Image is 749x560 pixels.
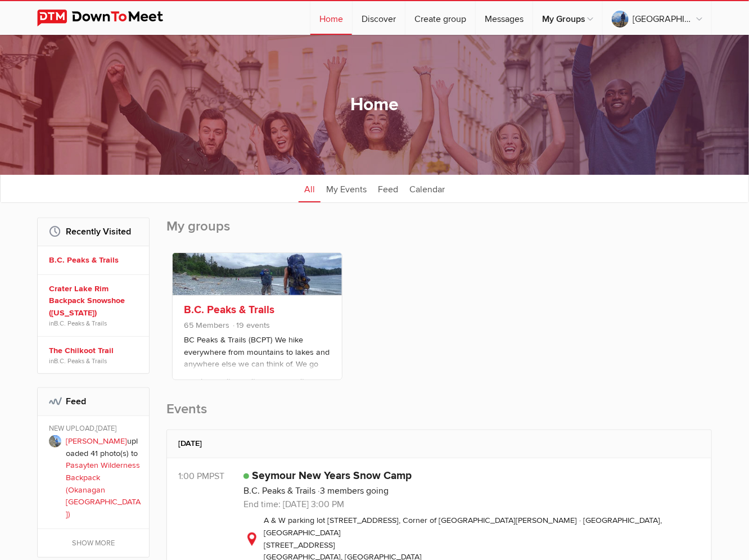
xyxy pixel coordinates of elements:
[372,174,404,202] a: Feed
[318,485,389,496] span: 3 members going
[476,1,533,35] a: Messages
[166,400,712,430] h2: Events
[184,303,274,317] a: B.C. Peaks & Trails
[184,334,331,390] p: BC Peaks & Trails (BCPT) We hike everywhere from mountains to lakes and anywhere else we can thin...
[49,319,141,328] span: in
[178,469,243,483] div: 1:00 PM
[310,1,352,35] a: Home
[54,319,107,327] a: B.C. Peaks & Trails
[184,320,229,330] span: 65 Members
[178,430,700,457] h2: [DATE]
[66,436,127,446] a: [PERSON_NAME]
[49,218,138,245] h2: Recently Visited
[166,218,712,247] h2: My groups
[243,499,344,510] span: End time: [DATE] 3:00 PM
[54,357,107,365] a: B.C. Peaks & Trails
[299,174,321,202] a: All
[49,345,141,357] a: The Chilkoot Trail
[49,254,141,267] a: B.C. Peaks & Trails
[49,356,141,365] span: in
[603,1,711,35] a: [GEOGRAPHIC_DATA]
[49,424,141,435] div: NEW UPLOAD,
[66,460,141,518] a: Pasayten Wilderness Backpack (Okanagan [GEOGRAPHIC_DATA])
[404,174,450,202] a: Calendar
[49,283,141,319] a: Crater Lake Rim Backpack Snowshoe ([US_STATE])
[232,320,270,330] span: 19 events
[209,471,224,482] span: America/Vancouver
[66,435,141,520] p: uploaded 41 photo(s) to
[405,1,475,35] a: Create group
[350,93,399,117] h1: Home
[321,174,372,202] a: My Events
[38,529,149,557] a: Show more
[243,485,315,496] a: B.C. Peaks & Trails
[353,1,405,35] a: Discover
[533,1,602,35] a: My Groups
[96,424,116,433] span: [DATE]
[49,388,138,415] h2: Feed
[252,469,412,482] a: Seymour New Years Snow Camp
[37,10,181,26] img: DownToMeet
